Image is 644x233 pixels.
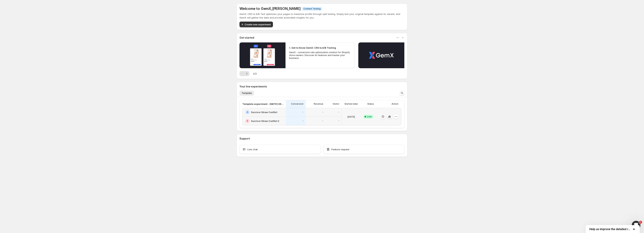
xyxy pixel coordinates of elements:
p: - [338,111,339,114]
p: Conversion [291,102,303,105]
p: GemX: CRO & A/B Test optimizes your pages to maximize profits through split testing. Simply test ... [239,12,405,19]
h2: B [247,120,248,122]
iframe: Intercom live chat [632,221,640,229]
span: 1 [639,221,642,224]
h5: Welcome to GemX [239,6,301,11]
p: - [322,111,323,114]
h2: Survivor Straw Conflict 2 [251,119,279,123]
span: Feature request [331,148,349,151]
span: Content Testing [303,7,321,10]
p: - [322,120,323,122]
p: - [302,120,303,122]
p: - [302,111,303,114]
span: , [PERSON_NAME] [271,6,301,11]
button: Create new experiment [239,22,273,27]
p: Visitor [333,102,339,105]
nav: Pagination [239,71,249,76]
button: Play video [358,42,404,68]
p: [DATE] [347,115,355,118]
span: Create new experiment [245,23,271,26]
h2: 1. Get to Know GemX: CRO & A/B Testing [289,46,336,50]
p: Status [367,102,374,105]
span: Help us improve the detailed report for A/B campaigns [589,227,632,231]
span: Template [242,92,252,95]
p: Action [392,102,398,105]
p: GemX - conversion rate optimization solution for Shopify store owners. Discover its features and ... [289,51,351,60]
span: 1 / 2 [253,72,257,75]
h2: Survivor Straw Conflict [251,110,277,114]
span: Live [367,115,372,118]
h3: Your live experiments [239,85,267,88]
button: Search and filter results [399,90,405,95]
h2: A [247,111,248,114]
p: Template experiment - [DATE] 06:27:15 [242,102,284,106]
button: Play video [239,42,286,68]
p: Started date [344,102,358,105]
button: Next [244,71,249,76]
button: Show survey - Help us improve the detailed report for A/B campaigns [589,227,636,231]
p: Revenue [314,102,323,105]
h3: Support [239,137,250,140]
h3: Get started [239,36,254,39]
p: - [338,120,339,122]
span: Live chat [247,148,258,151]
